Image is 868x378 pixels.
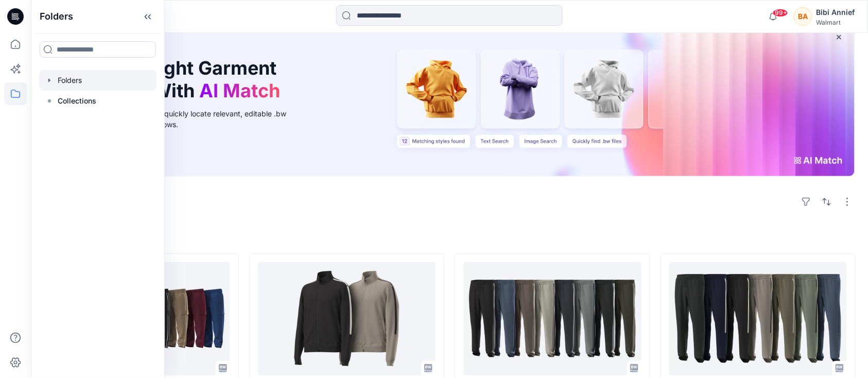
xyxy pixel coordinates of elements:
[794,7,812,26] div: BA
[817,19,855,26] div: Walmart
[43,231,856,243] h4: Styles
[199,79,280,102] span: AI Match
[463,262,641,375] a: AW Mens Track Pant (3)
[69,57,285,101] h1: Find the Right Garment Instantly With
[58,95,96,107] p: Collections
[669,262,847,375] a: AW Mens Track Pant (1)
[817,6,855,19] div: Bibi Annief
[258,262,436,375] a: AW Mens Track Jacket (1)
[69,108,301,130] div: Use text or image search to quickly locate relevant, editable .bw files for faster design workflows.
[773,9,788,17] span: 99+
